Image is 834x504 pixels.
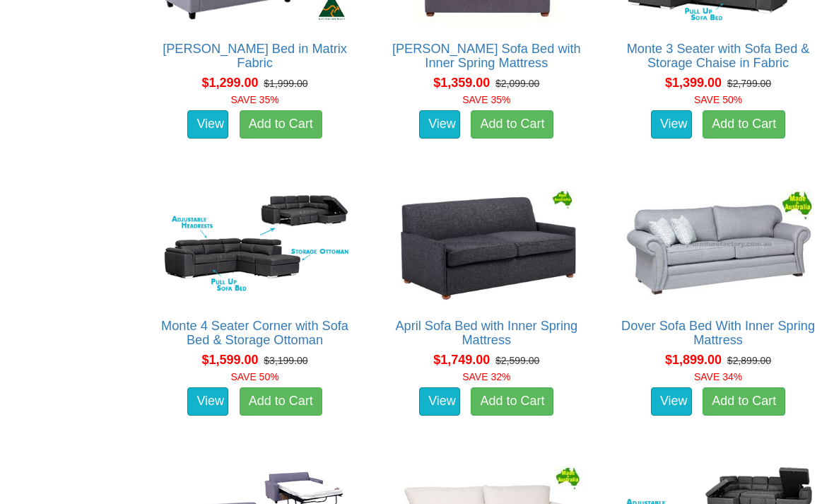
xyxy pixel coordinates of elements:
[158,185,353,305] img: Monte 4 Seater Corner with Sofa Bed & Storage Ottoman
[395,319,577,347] a: April Sofa Bed with Inner Spring Mattress
[495,355,539,366] del: $2,599.00
[471,110,553,139] a: Add to Cart
[495,78,539,89] del: $2,099.00
[621,185,816,305] img: Dover Sofa Bed With Inner Spring Mattress
[264,355,307,366] del: $3,199.00
[240,387,322,416] a: Add to Cart
[727,355,771,366] del: $2,899.00
[665,353,722,367] span: $1,899.00
[651,387,692,416] a: View
[187,110,228,139] a: View
[419,387,460,416] a: View
[201,76,258,90] span: $1,299.00
[419,110,460,139] a: View
[230,94,278,105] font: SAVE 35%
[264,78,307,89] del: $1,999.00
[621,319,815,347] a: Dover Sofa Bed With Inner Spring Mattress
[703,110,785,139] a: Add to Cart
[462,371,510,382] font: SAVE 32%
[651,110,692,139] a: View
[703,387,785,416] a: Add to Cart
[462,94,510,105] font: SAVE 35%
[694,371,742,382] font: SAVE 34%
[163,42,347,70] a: [PERSON_NAME] Bed in Matrix Fabric
[433,353,490,367] span: $1,749.00
[694,94,742,105] font: SAVE 50%
[471,387,553,416] a: Add to Cart
[392,42,581,70] a: [PERSON_NAME] Sofa Bed with Inner Spring Mattress
[201,353,258,367] span: $1,599.00
[433,76,490,90] span: $1,359.00
[240,110,322,139] a: Add to Cart
[187,387,228,416] a: View
[727,78,771,89] del: $2,799.00
[665,76,722,90] span: $1,399.00
[627,42,810,70] a: Monte 3 Seater with Sofa Bed & Storage Chaise in Fabric
[389,185,584,305] img: April Sofa Bed with Inner Spring Mattress
[230,371,278,382] font: SAVE 50%
[161,319,348,347] a: Monte 4 Seater Corner with Sofa Bed & Storage Ottoman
